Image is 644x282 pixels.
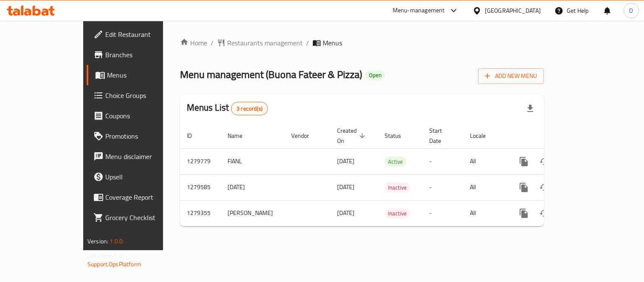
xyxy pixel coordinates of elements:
span: Inactive [385,183,410,193]
span: Branches [105,50,184,60]
span: Version: [87,236,108,247]
span: 3 record(s) [231,105,267,113]
li: / [306,38,309,48]
span: D [629,6,633,15]
div: Total records count [231,102,268,115]
span: Grocery Checklist [105,212,184,223]
th: Actions [507,123,602,149]
span: 1.0.0 [110,236,123,247]
a: Grocery Checklist [87,207,191,228]
span: Active [385,157,406,167]
span: Coverage Report [105,192,184,202]
td: - [422,200,463,226]
td: [PERSON_NAME] [221,200,284,226]
button: Add New Menu [478,68,544,84]
a: Home [180,38,207,48]
span: Vendor [291,131,320,141]
span: Open [366,72,385,79]
a: Edit Restaurant [87,24,191,45]
span: [DATE] [337,156,354,167]
td: All [463,200,507,226]
a: Upsell [87,167,191,187]
span: Coupons [105,111,184,121]
a: Choice Groups [87,85,191,106]
a: Coupons [87,106,191,126]
span: Promotions [105,131,184,141]
span: Choice Groups [105,90,184,101]
div: Inactive [385,182,410,193]
td: 1279355 [180,200,221,226]
a: Menus [87,65,191,85]
h2: Menus List [187,101,268,115]
span: Get support on: [87,250,127,261]
table: enhanced table [180,123,602,226]
a: Coverage Report [87,187,191,207]
div: [GEOGRAPHIC_DATA] [485,6,541,15]
td: FIANL [221,148,284,174]
a: Promotions [87,126,191,146]
li: / [211,38,214,48]
td: - [422,148,463,174]
span: Add New Menu [485,71,537,81]
a: Support.OpsPlatform [87,259,141,270]
button: Change Status [534,177,554,198]
span: Start Date [429,126,453,146]
span: Locale [470,131,497,141]
span: Status [385,131,412,141]
span: [DATE] [337,181,354,193]
div: Open [366,70,385,81]
td: All [463,148,507,174]
span: Menus [323,38,342,48]
a: Branches [87,45,191,65]
nav: breadcrumb [180,38,544,48]
div: Inactive [385,208,410,218]
div: Export file [520,98,540,119]
button: Change Status [534,203,554,223]
button: more [514,151,534,172]
span: Menus [107,70,184,80]
a: Menu disclaimer [87,146,191,167]
td: 1279779 [180,148,221,174]
span: ID [187,131,203,141]
button: Change Status [534,151,554,172]
span: Name [228,131,253,141]
a: Restaurants management [217,38,303,48]
span: Restaurants management [227,38,303,48]
td: - [422,174,463,200]
span: Inactive [385,209,410,218]
td: 1279585 [180,174,221,200]
span: Edit Restaurant [105,29,184,39]
div: Active [385,156,406,167]
td: [DATE] [221,174,284,200]
td: All [463,174,507,200]
button: more [514,203,534,223]
span: Created On [337,126,368,146]
span: Menu disclaimer [105,151,184,162]
button: more [514,177,534,198]
span: Upsell [105,172,184,182]
span: Menu management ( Buona Fateer & Pizza ) [180,65,362,84]
div: Menu-management [393,6,445,16]
span: [DATE] [337,207,354,218]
